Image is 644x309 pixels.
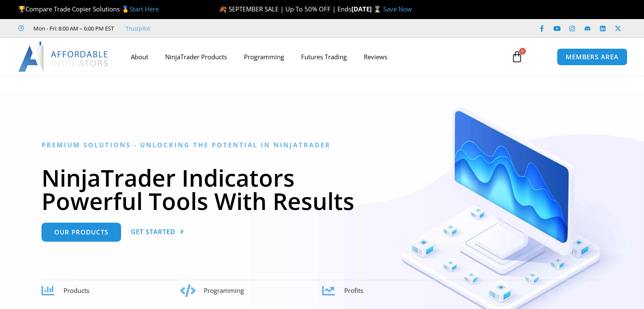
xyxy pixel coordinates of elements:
[18,5,159,13] span: Compare Trade Copier Solutions 🥇
[41,166,603,212] h1: NinjaTrader Indicators Powerful Tools With Results
[344,286,363,295] span: Profits
[557,48,627,66] a: MEMBERS AREA
[235,47,293,66] a: Programming
[157,47,235,66] a: NinjaTrader Products
[293,47,355,66] a: Futures Trading
[131,223,184,242] a: Get Started
[130,5,159,13] a: Start Here
[64,286,89,295] span: Products
[122,47,157,66] a: About
[498,44,536,69] a: 0
[519,48,526,55] span: 0
[355,47,396,66] a: Reviews
[131,229,175,235] span: Get Started
[41,223,121,242] a: Our Products
[383,5,412,13] a: Save Now
[31,23,114,33] span: Mon - Fri: 8:00 AM – 6:00 PM EST
[18,41,109,72] img: LogoAI | Affordable Indicators – NinjaTrader
[19,6,25,12] img: 🏆
[122,47,503,66] nav: Menu
[126,23,150,33] a: Trustpilot
[41,141,603,149] h6: Premium Solutions - Unlocking the Potential in NinjaTrader
[351,5,383,13] strong: [DATE] ⌛
[204,286,244,295] span: Programming
[219,5,351,13] span: 🍂 SEPTEMBER SALE | Up To 50% OFF | Ends
[566,54,619,60] span: MEMBERS AREA
[54,229,108,235] span: Our Products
